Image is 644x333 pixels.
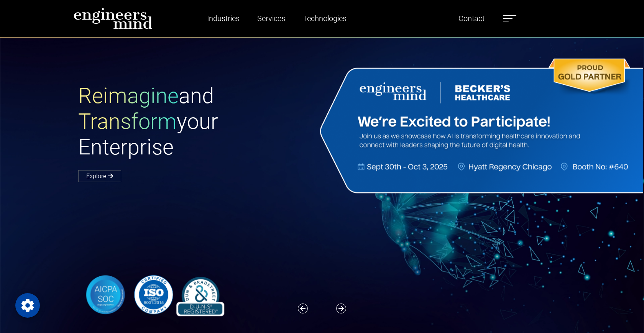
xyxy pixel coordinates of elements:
[254,10,288,27] a: Services
[455,10,488,27] a: Contact
[300,10,350,27] a: Technologies
[317,56,643,196] img: Website Banner
[204,10,243,27] a: Industries
[78,109,177,134] span: Transform
[78,273,228,316] img: banner-logo
[74,8,153,29] img: logo
[78,83,179,108] span: Reimagine
[78,83,322,161] h1: and your Enterprise
[78,170,121,182] a: Explore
